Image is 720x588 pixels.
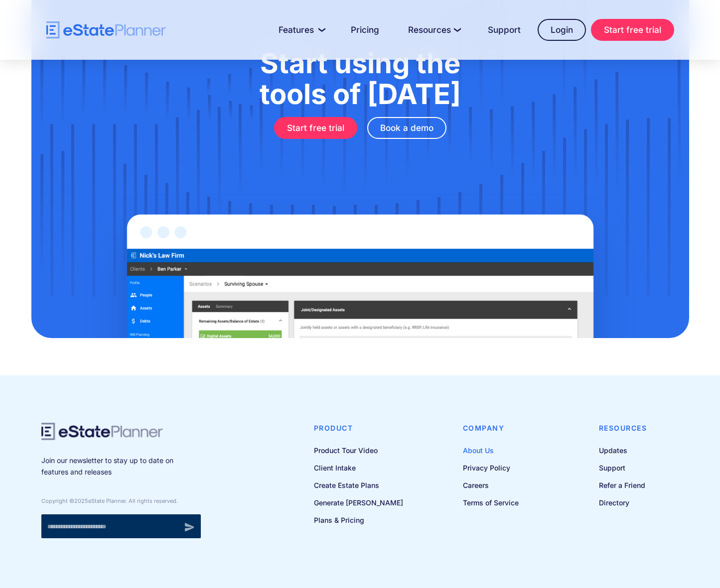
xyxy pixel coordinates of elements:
a: Pricing [339,20,391,40]
a: Refer a Friend [599,479,647,491]
a: Careers [463,479,519,491]
a: Product Tour Video [314,444,403,457]
h1: Start using the tools of [DATE] [81,48,639,110]
form: Newsletter signup [41,514,201,538]
h4: Resources [599,423,647,434]
a: Privacy Policy [463,462,519,474]
a: Directory [599,496,647,509]
a: Book a demo [367,117,446,139]
a: Start free trial [274,117,357,139]
a: Resources [396,20,471,40]
a: Support [599,462,647,474]
p: Join our newsletter to stay up to date on features and releases [41,455,201,477]
a: Generate [PERSON_NAME] [314,496,403,509]
a: Login [538,19,586,41]
a: Client Intake [314,462,403,474]
a: home [46,21,166,39]
a: Updates [599,444,647,457]
div: Copyright © eState Planner. All rights reserved. [41,497,201,504]
a: Terms of Service [463,496,519,509]
a: Support [476,20,533,40]
h4: Company [463,423,519,434]
span: 2025 [74,497,88,504]
a: About Us [463,444,519,457]
a: Start free trial [591,19,674,41]
a: Create Estate Plans [314,479,403,491]
h4: Product [314,423,403,434]
a: Features [267,20,334,40]
a: Plans & Pricing [314,514,403,526]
